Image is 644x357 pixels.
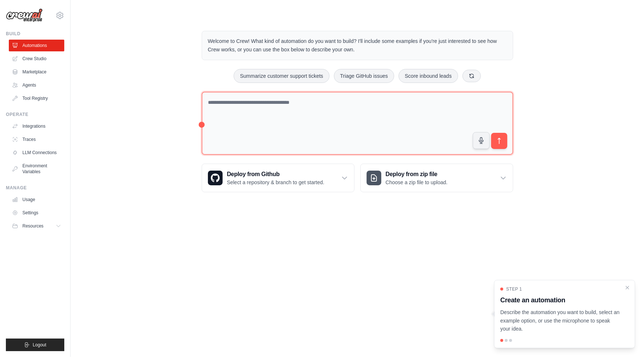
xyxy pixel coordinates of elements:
[9,220,64,232] button: Resources
[9,160,64,178] a: Environment Variables
[9,79,64,91] a: Agents
[6,31,64,37] div: Build
[227,179,324,186] p: Select a repository & branch to get started.
[506,286,522,292] span: Step 1
[500,295,620,305] h3: Create an automation
[607,322,644,357] iframe: Chat Widget
[6,8,43,22] img: Logo
[500,308,620,333] p: Describe the automation you want to build, select an example option, or use the microphone to spe...
[208,37,507,54] p: Welcome to Crew! What kind of automation do you want to build? I'll include some examples if you'...
[386,179,448,186] p: Choose a zip file to upload.
[607,322,644,357] div: Widżet czatu
[6,112,64,117] div: Operate
[6,185,64,191] div: Manage
[9,194,64,205] a: Usage
[9,53,64,65] a: Crew Studio
[386,170,448,179] h3: Deploy from zip file
[9,92,64,104] a: Tool Registry
[9,40,64,51] a: Automations
[9,120,64,132] a: Integrations
[33,342,46,348] span: Logout
[6,339,64,351] button: Logout
[9,134,64,145] a: Traces
[399,69,458,83] button: Score inbound leads
[234,69,329,83] button: Summarize customer support tickets
[625,285,630,291] button: Close walkthrough
[9,147,64,159] a: LLM Connections
[334,69,394,83] button: Triage GitHub issues
[227,170,324,179] h3: Deploy from Github
[9,207,64,219] a: Settings
[9,66,64,78] a: Marketplace
[22,223,43,229] span: Resources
